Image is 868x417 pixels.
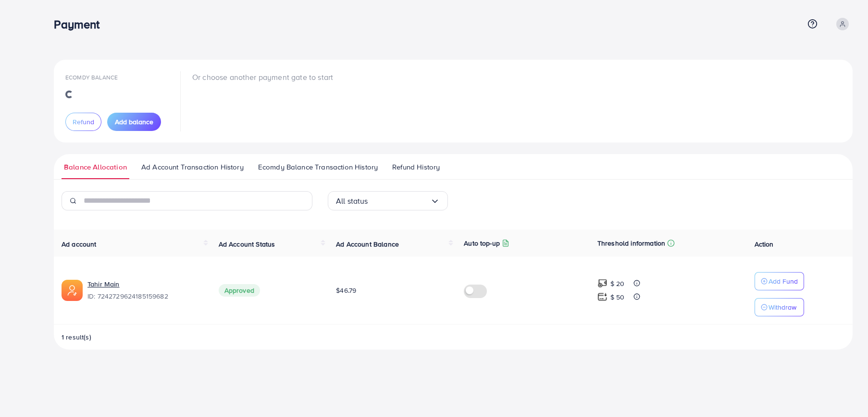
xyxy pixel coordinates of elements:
img: ic-ads-acc.e4c84228.svg [62,280,83,301]
span: Refund [73,117,94,127]
span: Add balance [115,117,153,127]
span: Ecomdy Balance [65,73,118,81]
h3: Payment [54,17,107,31]
span: Refund History [392,162,440,172]
span: Ad account [62,239,97,249]
a: Tahir Main [87,279,120,289]
span: Ad Account Status [219,239,275,249]
p: Or choose another payment gate to start [192,71,333,83]
span: Ad Account Balance [336,239,399,249]
img: top-up amount [597,278,608,288]
p: Auto top-up [464,237,500,249]
input: Search for option [368,194,430,208]
button: Add Fund [755,272,804,290]
div: <span class='underline'>Tahir Main</span></br>7242729624185159682 [87,279,203,301]
img: top-up amount [597,292,608,302]
span: Action [755,239,774,249]
p: Add Fund [769,275,798,287]
p: $ 20 [610,278,625,289]
span: Balance Allocation [64,162,127,172]
span: Approved [219,284,260,297]
span: Ad Account Transaction History [141,162,244,172]
button: Refund [65,113,101,131]
span: ID: 7242729624185159682 [87,291,203,301]
button: Add balance [107,113,161,131]
button: Withdraw [755,298,804,316]
div: Search for option [328,191,448,210]
span: Ecomdy Balance Transaction History [258,162,378,172]
span: $46.79 [336,286,356,295]
p: Withdraw [769,301,796,313]
p: $ 50 [610,291,625,303]
p: Threshold information [597,237,665,249]
span: All status [336,194,368,208]
span: 1 result(s) [62,332,91,342]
